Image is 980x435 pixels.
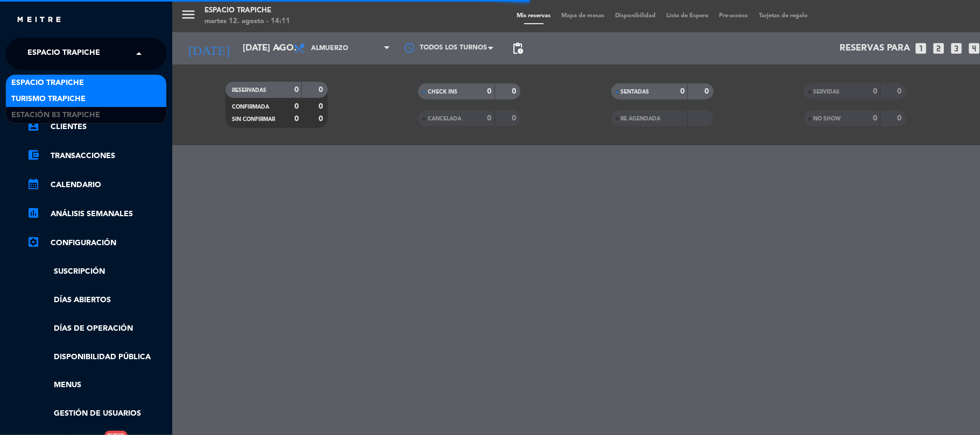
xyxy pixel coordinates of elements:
span: Espacio Trapiche [11,77,84,89]
a: Menus [27,379,167,391]
a: Días de Operación [27,323,167,335]
a: account_balance_walletTransacciones [27,149,167,162]
img: MEITRE [16,16,62,24]
i: account_box [27,119,40,132]
a: Disponibilidad pública [27,351,167,363]
i: calendar_month [27,177,40,190]
i: settings_applications [27,236,40,248]
a: calendar_monthCalendario [27,179,167,191]
span: Estación 83 Trapiche [11,109,100,122]
span: pending_actions [511,42,524,55]
a: Gestión de usuarios [27,408,167,420]
span: Turismo Trapiche [11,93,86,105]
a: assessmentANÁLISIS SEMANALES [27,208,167,220]
i: assessment [27,206,40,219]
a: Días abiertos [27,294,167,306]
span: Espacio Trapiche [27,42,100,65]
a: account_boxClientes [27,120,167,133]
i: account_balance_wallet [27,148,40,161]
a: Suscripción [27,266,167,278]
a: Configuración [27,237,167,249]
